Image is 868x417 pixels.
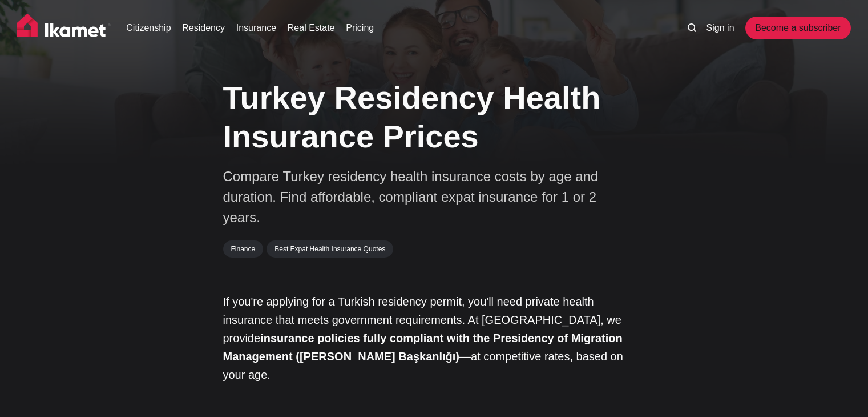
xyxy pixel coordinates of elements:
p: If you're applying for a Turkish residency permit, you'll need private health insurance that meet... [223,292,645,384]
a: Pricing [346,21,374,35]
strong: insurance policies fully compliant with the Presidency of Migration Management ([PERSON_NAME] Baş... [223,332,623,363]
a: Insurance [236,21,276,35]
p: Compare Turkey residency health insurance costs by age and duration. Find affordable, compliant e... [223,166,623,228]
a: Sign in [706,21,734,35]
a: Finance [223,240,264,258]
a: Residency [182,21,225,35]
h1: Turkey Residency Health Insurance Prices [223,78,645,155]
a: Best Expat Health Insurance Quotes [267,240,393,258]
img: Ikamet home [17,14,111,42]
a: Real Estate [288,21,335,35]
a: Citizenship [126,21,171,35]
a: Become a subscriber [745,17,850,39]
